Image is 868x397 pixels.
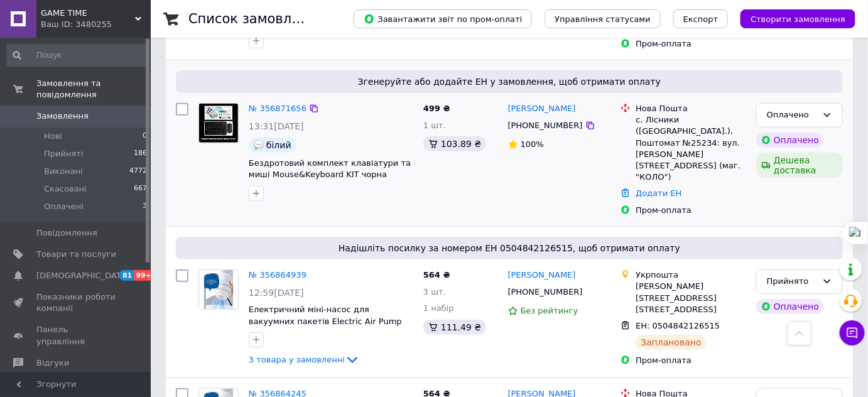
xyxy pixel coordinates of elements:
[423,287,446,296] span: 3 шт.
[181,75,838,88] span: Згенеруйте або додайте ЕН у замовлення, щоб отримати оплату
[254,140,264,150] img: :speech_balloon:
[199,104,238,143] img: Фото товару
[119,270,134,281] span: 81
[204,270,234,309] img: Фото товару
[521,139,544,149] span: 100%
[636,281,746,315] div: [PERSON_NAME][STREET_ADDRESS] [STREET_ADDRESS]
[36,249,116,260] span: Товари та послуги
[423,121,446,130] span: 1 шт.
[134,148,147,160] span: 186
[840,320,865,345] button: Чат з покупцем
[44,183,87,195] span: Скасовані
[129,166,147,177] span: 4772
[36,324,116,347] span: Панель управління
[36,78,151,101] span: Замовлення та повідомлення
[364,13,522,24] span: Завантажити звіт по пром-оплаті
[636,114,746,183] div: с. Лісники ([GEOGRAPHIC_DATA].), Поштомат №25234: вул. [PERSON_NAME][STREET_ADDRESS] (маг. "КОЛО")
[756,299,824,314] div: Оплачено
[36,111,89,122] span: Замовлення
[188,11,316,26] h1: Список замовлень
[423,136,486,151] div: 103.89 ₴
[36,227,97,239] span: Повідомлення
[44,166,83,177] span: Виконані
[41,19,151,30] div: Ваш ID: 3480255
[636,205,746,216] div: Пром-оплата
[44,148,83,160] span: Прийняті
[545,9,661,28] button: Управління статусами
[41,8,135,19] span: GAME TIME
[44,131,62,142] span: Нові
[143,131,147,142] span: 0
[36,357,69,369] span: Відгуки
[249,355,345,364] span: 3 товара у замовленні
[36,291,116,314] span: Показники роботи компанії
[181,242,838,254] span: Надішліть посилку за номером ЕН 0504842126515, щоб отримати оплату
[198,103,239,143] a: Фото товару
[506,117,585,134] div: [PHONE_NUMBER]
[134,270,155,281] span: 99+
[249,288,304,298] span: 12:59[DATE]
[249,104,307,113] a: № 356871656
[741,9,855,28] button: Створити замовлення
[636,269,746,281] div: Укрпошта
[673,9,729,28] button: Експорт
[683,14,719,24] span: Експорт
[756,153,843,178] div: Дешева доставка
[636,335,707,350] div: Заплановано
[266,140,291,150] span: білий
[249,121,304,131] span: 13:31[DATE]
[249,305,402,337] a: Електричний міні-насос для вакуумних пакетів Electric Air Pump SG-302-1
[354,9,532,28] button: Завантажити звіт по пром-оплаті
[636,188,681,198] a: Додати ЕН
[767,275,817,288] div: Прийнято
[44,201,84,212] span: Оплачені
[423,270,450,280] span: 564 ₴
[506,284,585,300] div: [PHONE_NUMBER]
[249,158,411,180] a: Бездротовий комплект клавіатури та миші Mouse&Keyboard KIT чорна
[728,14,855,23] a: Створити замовлення
[6,44,148,67] input: Пошук
[555,14,651,24] span: Управління статусами
[134,183,147,195] span: 667
[767,109,817,122] div: Оплачено
[521,306,578,315] span: Без рейтингу
[751,14,845,24] span: Створити замовлення
[143,201,147,212] span: 3
[508,103,576,115] a: [PERSON_NAME]
[423,320,486,335] div: 111.49 ₴
[756,133,824,148] div: Оплачено
[423,303,454,313] span: 1 набір
[423,104,450,113] span: 499 ₴
[249,355,360,364] a: 3 товара у замовленні
[636,103,746,114] div: Нова Пошта
[636,321,720,330] span: ЕН: 0504842126515
[508,269,576,281] a: [PERSON_NAME]
[636,355,746,366] div: Пром-оплата
[36,270,129,281] span: [DEMOGRAPHIC_DATA]
[249,270,307,280] a: № 356864939
[198,269,239,310] a: Фото товару
[636,38,746,50] div: Пром-оплата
